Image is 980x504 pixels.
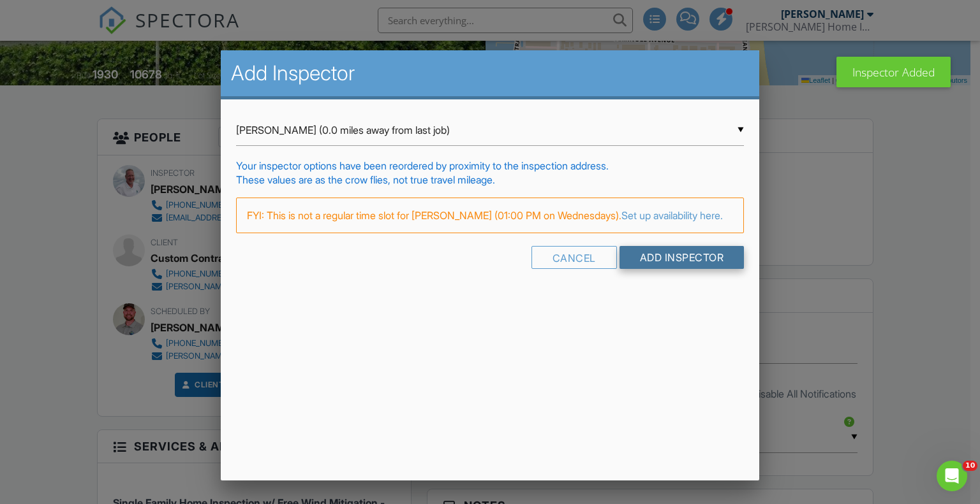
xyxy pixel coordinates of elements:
div: Cancel [531,246,617,269]
span: 10 [963,461,977,471]
div: Inspector Added [836,57,951,87]
div: FYI: This is not a regular time slot for [PERSON_NAME] (01:00 PM on Wednesdays). [236,198,745,233]
input: Add Inspector [620,246,745,269]
h2: Add Inspector [231,61,750,86]
a: Set up availability here. [621,209,723,222]
div: These values are as the crow flies, not true travel mileage. [236,173,745,187]
div: Your inspector options have been reordered by proximity to the inspection address. [236,159,745,173]
iframe: Intercom live chat [937,461,967,491]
